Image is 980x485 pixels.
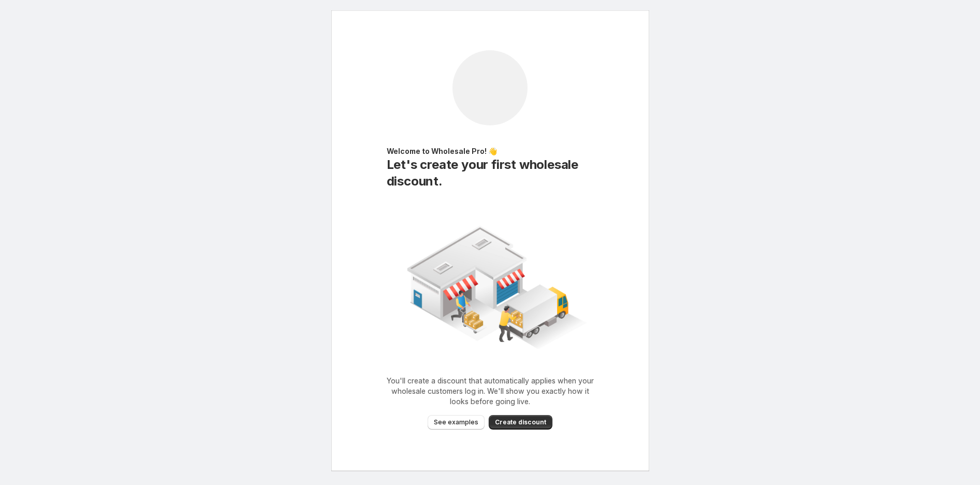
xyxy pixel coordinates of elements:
span: See examples [434,418,478,426]
h2: Welcome to Wholesale Pro! 👋 [387,146,594,156]
span: Create discount [495,418,546,426]
button: See examples [428,415,485,430]
p: You'll create a discount that automatically applies when your wholesale customers log in. We'll s... [387,376,594,407]
img: Create your first wholesale rule [387,201,594,374]
button: Create discount [489,415,552,430]
h2: Let's create your first wholesale discount. [387,156,594,190]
